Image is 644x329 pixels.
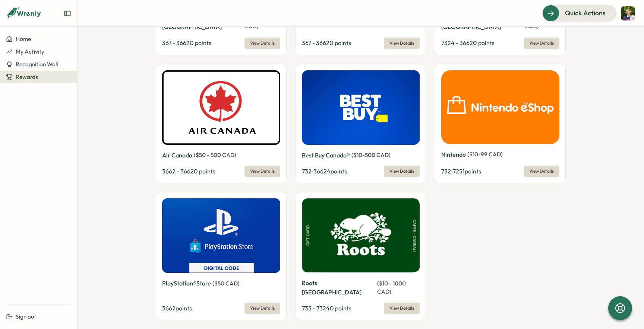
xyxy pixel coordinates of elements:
[529,38,554,48] span: View Details
[302,70,420,145] img: Best Buy Canada®
[244,303,280,314] button: View Details
[302,198,420,272] img: Roots Canada
[389,303,414,313] span: View Details
[377,280,406,295] span: ( $ 10 - 1000 CAD )
[389,166,414,176] span: View Details
[302,278,376,297] p: Roots [GEOGRAPHIC_DATA]
[64,10,71,17] button: Expand sidebar
[212,280,240,287] span: ( $ 50 CAD )
[302,167,347,175] span: 732 - 36624 points
[162,39,211,47] span: 367 - 36620 points
[524,38,559,49] button: View Details
[194,151,236,159] span: ( $ 50 - 500 CAD )
[524,166,559,177] button: View Details
[16,313,36,320] span: Sign out
[16,61,58,68] span: Recognition Wall
[621,6,635,20] img: Vasilii Perfilev
[441,150,466,159] p: Nintendo
[250,166,275,176] span: View Details
[302,304,351,312] span: 733 - 73240 points
[441,167,481,175] span: 732 - 7251 points
[162,198,280,273] img: PlayStation®Store
[441,70,559,144] img: Nintendo
[529,166,554,176] span: View Details
[542,5,616,21] button: Quick Actions
[384,303,420,314] button: View Details
[162,167,215,175] span: 3662 - 36620 points
[162,70,280,145] img: Air Canada
[162,304,192,312] span: 3662 points
[302,39,351,47] span: 367 - 36620 points
[384,166,420,177] button: View Details
[565,8,606,18] span: Quick Actions
[244,166,280,177] button: View Details
[441,39,495,47] span: 7324 - 36620 points
[389,38,414,48] span: View Details
[162,279,211,288] p: PlayStation®Store
[16,73,38,80] span: Rewards
[250,303,275,313] span: View Details
[351,151,391,159] span: ( $ 10 - 500 CAD )
[250,38,275,48] span: View Details
[16,48,44,55] span: My Activity
[16,35,31,42] span: Home
[162,151,192,160] p: Air Canada
[244,38,280,49] button: View Details
[467,151,503,158] span: ( $ 10 - 99 CAD )
[384,38,420,49] button: View Details
[302,151,350,160] p: Best Buy Canada®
